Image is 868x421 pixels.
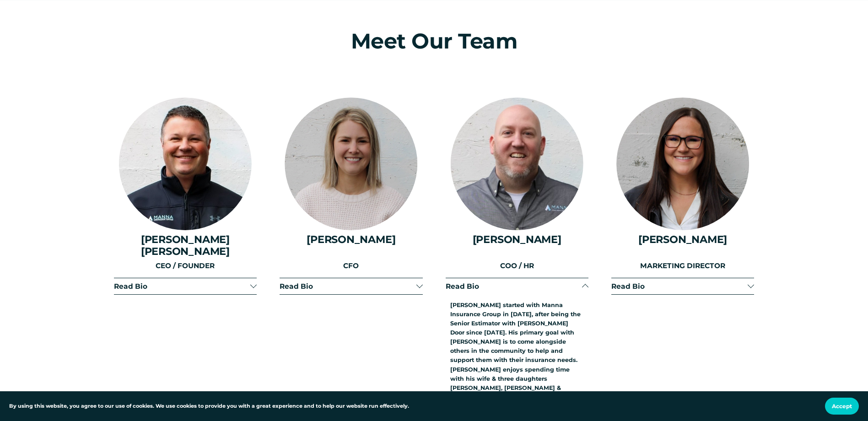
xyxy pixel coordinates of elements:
[351,28,518,54] span: Meet Our Team
[825,398,859,415] button: Accept
[446,282,582,291] span: Read Bio
[280,260,422,272] p: CFO
[446,233,588,245] h4: [PERSON_NAME]
[450,301,584,421] p: [PERSON_NAME] started with Manna Insurance Group in [DATE], after being the Senior Estimator with...
[114,233,257,257] h4: [PERSON_NAME] [PERSON_NAME]
[446,278,588,294] button: Read Bio
[446,260,588,272] p: COO / HR
[280,282,416,291] span: Read Bio
[611,233,754,245] h4: [PERSON_NAME]
[114,278,257,294] button: Read Bio
[611,260,754,272] p: MARKETING DIRECTOR
[832,403,852,410] span: Accept
[114,282,250,291] span: Read Bio
[280,278,422,294] button: Read Bio
[9,402,409,410] p: By using this website, you agree to our use of cookies. We use cookies to provide you with a grea...
[280,233,422,245] h4: [PERSON_NAME]
[611,282,748,291] span: Read Bio
[114,260,257,272] p: CEO / FOUNDER
[611,278,754,294] button: Read Bio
